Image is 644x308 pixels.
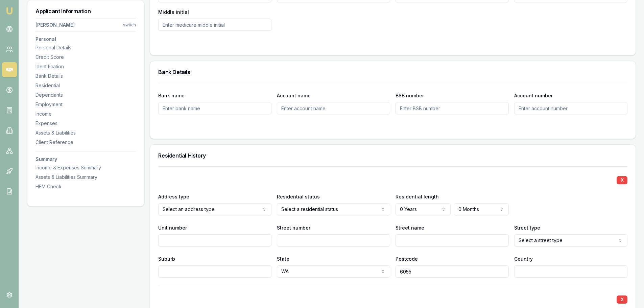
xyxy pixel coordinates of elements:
[35,164,136,171] div: Income & Expenses Summary
[158,194,189,199] label: Address type
[158,153,627,158] h3: Residential History
[35,183,136,190] div: HEM Check
[35,22,75,28] div: [PERSON_NAME]
[35,54,136,61] div: Credit Score
[277,256,289,262] label: State
[35,44,136,51] div: Personal Details
[35,73,136,79] div: Bank Details
[158,19,271,31] input: Enter medicare middle initial
[277,93,311,98] label: Account name
[396,102,509,114] input: Enter BSB number
[396,93,424,98] label: BSB number
[35,82,136,89] div: Residential
[35,174,136,181] div: Assets & Liabilities Summary
[396,225,424,231] label: Street name
[277,225,310,231] label: Street number
[35,63,136,70] div: Identification
[277,102,390,114] input: Enter account name
[35,37,136,42] h3: Personal
[35,8,136,14] h3: Applicant Information
[123,22,136,28] div: switch
[35,101,136,108] div: Employment
[396,194,439,199] label: Residential length
[158,69,627,75] h3: Bank Details
[5,7,14,15] img: emu-icon-u.png
[617,295,627,304] button: X
[35,129,136,136] div: Assets & Liabilities
[158,225,187,231] label: Unit number
[35,92,136,98] div: Dependants
[35,120,136,127] div: Expenses
[277,194,320,199] label: Residential status
[514,93,553,98] label: Account number
[158,93,185,98] label: Bank name
[158,256,175,262] label: Suburb
[514,225,540,231] label: Street type
[35,139,136,146] div: Client Reference
[514,102,627,114] input: Enter account number
[617,176,627,184] button: X
[158,9,189,15] label: Middle initial
[396,256,418,262] label: Postcode
[35,157,136,162] h3: Summary
[514,256,533,262] label: Country
[158,102,271,114] input: Enter bank name
[35,111,136,117] div: Income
